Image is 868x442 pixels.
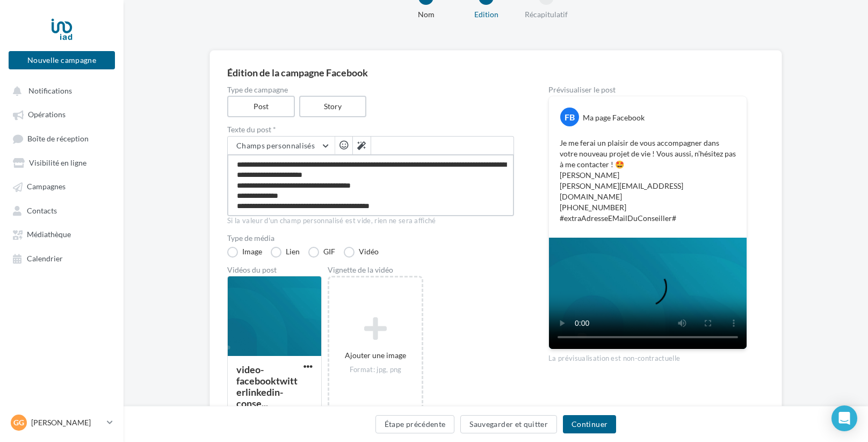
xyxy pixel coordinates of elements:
div: La prévisualisation est non-contractuelle [548,350,747,363]
div: video-facebooktwitterlinkedin-conse... [236,363,298,409]
label: Lien [271,247,300,258]
div: Vidéos du post [227,266,322,274]
a: Gg [PERSON_NAME] [9,412,115,433]
p: [PERSON_NAME] [31,417,103,428]
a: Visibilité en ligne [6,153,117,172]
button: Sauvegarder et quitter [460,415,557,433]
button: Continuer [563,415,616,433]
label: Post [227,96,295,117]
a: Médiathèque [6,224,117,244]
div: Prévisualiser le post [548,86,747,94]
div: Edition [452,9,520,20]
div: Si la valeur d'un champ personnalisé est vide, rien ne sera affiché [227,216,514,226]
label: GIF [308,247,335,258]
label: Vidéo [344,247,379,258]
span: Champs personnalisés [236,141,315,150]
label: Texte du post * [227,126,514,133]
span: Calendrier [27,254,63,263]
a: Calendrier [6,248,117,268]
span: Gg [13,417,24,428]
div: Open Intercom Messenger [831,405,857,431]
span: Campagnes [27,182,66,191]
a: Contacts [6,201,117,220]
button: Nouvelle campagne [9,51,115,69]
label: Story [299,96,367,117]
a: Boîte de réception [6,129,117,148]
label: Type de campagne [227,86,514,94]
a: Campagnes [6,176,117,196]
div: FB [560,108,579,126]
div: Édition de la campagne Facebook [227,68,764,77]
div: Vignette de la vidéo [328,266,423,274]
span: Opérations [28,110,66,119]
span: Visibilité en ligne [29,158,86,167]
a: Opérations [6,104,117,124]
span: Boîte de réception [27,134,89,143]
span: Notifications [28,86,72,95]
button: Champs personnalisés [228,137,335,155]
div: Nom [392,9,460,20]
div: Récapitulatif [512,9,581,20]
label: Type de média [227,234,514,242]
button: Notifications [6,81,113,100]
label: Image [227,247,262,258]
div: Ma page Facebook [583,112,645,123]
span: Contacts [27,206,57,215]
p: Je me ferai un plaisir de vous accompagner dans votre nouveau projet de vie ! Vous aussi, n’hésit... [560,138,736,224]
button: Étape précédente [375,415,455,433]
span: Médiathèque [27,230,71,239]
